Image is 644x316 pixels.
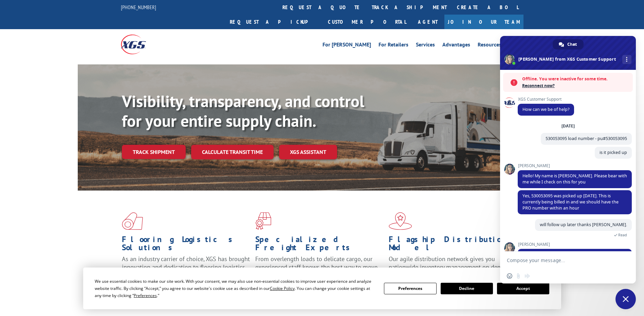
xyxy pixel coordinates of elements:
span: Yes, 530053095 was picked up [DATE]. This is currently being billed in and we should have the PRO... [522,193,619,211]
a: Join Our Team [444,15,523,29]
button: Accept [497,283,549,294]
span: How can we be of help? [522,106,569,112]
b: Visibility, transparency, and control for your entire supply chain. [122,91,364,131]
div: Close chat [615,289,636,309]
textarea: Compose your message... [507,257,614,263]
a: Services [416,42,435,50]
a: Resources [478,42,501,50]
span: Chat [567,39,577,50]
span: Reconnect now? [522,82,629,89]
div: [DATE] [562,124,575,128]
div: Chat [553,39,584,50]
img: xgs-icon-total-supply-chain-intelligence-red [122,212,143,230]
span: As an industry carrier of choice, XGS has brought innovation and dedication to flooring logistics... [122,255,250,279]
a: Track shipment [122,145,186,159]
a: Request a pickup [225,15,323,29]
a: Advantages [442,42,470,50]
h1: Specialized Freight Experts [255,235,384,255]
span: will follow up later thanks [PERSON_NAME]. [540,222,627,228]
h1: Flagship Distribution Model [389,235,517,255]
div: We use essential cookies to make our site work. With your consent, we may also use non-essential ... [95,278,376,299]
a: [PHONE_NUMBER] [121,4,156,11]
a: For [PERSON_NAME] [323,42,371,50]
a: XGS ASSISTANT [279,145,337,159]
span: is it picked up [600,150,627,155]
h1: Flooring Logistics Solutions [122,235,250,255]
img: xgs-icon-flagship-distribution-model-red [389,212,412,230]
div: More channels [622,55,631,64]
span: 530053095 load number - pu#530053095 [546,136,627,141]
button: Preferences [384,283,436,294]
span: [PERSON_NAME] [518,163,632,168]
span: Our agile distribution network gives you nationwide inventory management on demand. [389,255,514,271]
span: Preferences [134,293,157,298]
span: XGS Customer Support [518,97,574,102]
span: [PERSON_NAME] [518,242,632,247]
a: Calculate transit time [191,145,274,159]
img: xgs-icon-focused-on-flooring-red [255,212,271,230]
button: Decline [441,283,493,294]
a: Customer Portal [323,15,411,29]
p: From overlength loads to delicate cargo, our experienced staff knows the best way to move your fr... [255,255,384,285]
span: Offline. You were inactive for some time. [522,76,629,82]
a: For Retailers [379,42,408,50]
div: Cookie Consent Prompt [83,268,561,309]
span: Insert an emoji [507,273,512,279]
span: Cookie Policy [270,285,295,291]
span: Hello! My name is [PERSON_NAME]. Please bear with me while I check on this for you [522,173,627,185]
a: Agent [411,15,444,29]
span: Read [618,233,627,237]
